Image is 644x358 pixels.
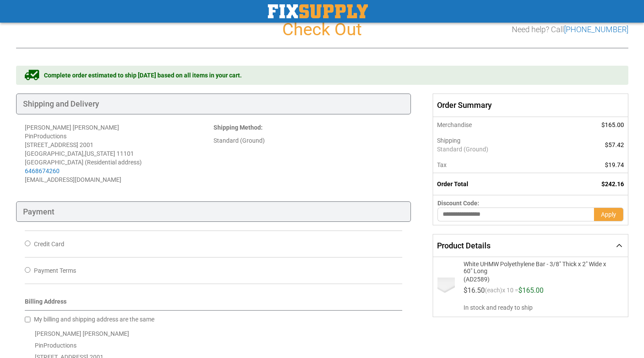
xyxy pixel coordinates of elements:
a: 6468674260 [25,167,60,174]
span: $165.00 [601,121,624,128]
h1: Check Out [16,20,628,39]
span: White UHMW Polyethylene Bar - 3/8" Thick x 2" Wide x 60" Long [464,261,610,274]
span: Product Details [437,241,491,250]
span: (each) [485,287,502,298]
span: Shipping [437,137,460,144]
span: Order Summary [433,94,628,117]
span: Standard (Ground) [437,145,557,154]
span: Apply [601,211,616,218]
span: x 10 = [502,287,518,298]
address: [PERSON_NAME] [PERSON_NAME] PinProductions [STREET_ADDRESS] 2001 [GEOGRAPHIC_DATA] , 11101 [GEOGR... [25,123,214,184]
strong: Order Total [437,181,468,187]
a: [PHONE_NUMBER] [564,25,628,34]
span: $16.50 [464,286,485,294]
th: Merchandise [433,117,561,133]
th: Tax [433,157,561,173]
span: $19.74 [605,161,624,168]
span: $165.00 [518,286,544,294]
a: store logo [268,4,368,18]
span: In stock and ready to ship [464,303,621,312]
img: White UHMW Polyethylene Bar - 3/8" Thick x 2" Wide x 60" Long [437,278,455,295]
h3: Need help? Call [512,25,628,34]
strong: : [214,124,263,131]
span: $242.16 [601,181,624,187]
span: [EMAIL_ADDRESS][DOMAIN_NAME] [25,176,121,183]
span: (AD2589) [464,274,610,283]
img: Fix Industrial Supply [268,4,368,18]
span: Payment Terms [34,267,76,274]
span: Discount Code: [437,200,479,207]
span: My billing and shipping address are the same [34,316,154,323]
span: Credit Card [34,241,64,248]
div: Shipping and Delivery [16,94,411,114]
span: Complete order estimated to ship [DATE] based on all items in your cart. [44,71,242,80]
div: Standard (Ground) [214,136,402,145]
button: Apply [594,207,624,221]
span: Shipping Method [214,124,261,131]
div: Payment [16,201,411,222]
div: Billing Address [25,297,403,311]
span: [US_STATE] [85,150,115,157]
span: $57.42 [605,141,624,148]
